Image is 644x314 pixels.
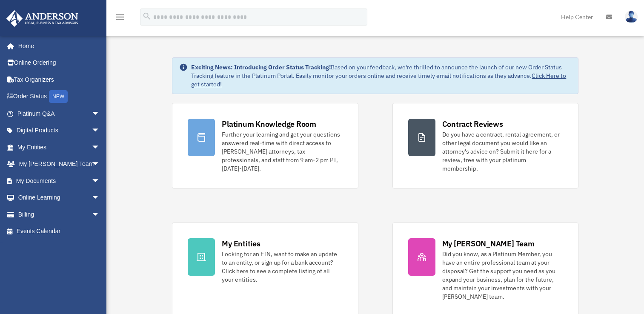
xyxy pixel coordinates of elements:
[6,223,113,240] a: Events Calendar
[392,103,578,188] a: Contract Reviews Do you have a contract, rental agreement, or other legal document you would like...
[222,130,342,173] div: Further your learning and get your questions answered real-time with direct access to [PERSON_NAM...
[6,37,109,54] a: Home
[442,238,535,249] div: My [PERSON_NAME] Team
[6,172,113,189] a: My Documentsarrow_drop_down
[49,90,68,103] div: NEW
[191,63,571,88] div: Based on your feedback, we're thrilled to announce the launch of our new Order Status Tracking fe...
[442,250,563,301] div: Did you know, as a Platinum Member, you have an entire professional team at your disposal? Get th...
[92,172,109,190] span: arrow_drop_down
[92,189,109,207] span: arrow_drop_down
[6,105,113,122] a: Platinum Q&Aarrow_drop_down
[142,11,152,21] i: search
[625,11,638,23] img: User Pic
[6,139,113,156] a: My Entitiesarrow_drop_down
[442,119,503,129] div: Contract Reviews
[6,189,113,206] a: Online Learningarrow_drop_down
[222,119,316,129] div: Platinum Knowledge Room
[442,130,563,173] div: Do you have a contract, rental agreement, or other legal document you would like an attorney's ad...
[92,139,109,156] span: arrow_drop_down
[4,10,81,27] img: Anderson Advisors Platinum Portal
[6,206,113,223] a: Billingarrow_drop_down
[191,72,566,88] a: Click Here to get started!
[191,63,331,71] strong: Exciting News: Introducing Order Status Tracking!
[115,15,125,22] a: menu
[6,122,113,139] a: Digital Productsarrow_drop_down
[92,206,109,223] span: arrow_drop_down
[172,103,358,188] a: Platinum Knowledge Room Further your learning and get your questions answered real-time with dire...
[92,105,109,123] span: arrow_drop_down
[222,238,260,249] div: My Entities
[222,250,342,284] div: Looking for an EIN, want to make an update to an entity, or sign up for a bank account? Click her...
[6,156,113,173] a: My [PERSON_NAME] Teamarrow_drop_down
[6,88,113,106] a: Order StatusNEW
[115,12,125,22] i: menu
[6,54,113,71] a: Online Ordering
[92,122,109,140] span: arrow_drop_down
[6,71,113,88] a: Tax Organizers
[92,156,109,173] span: arrow_drop_down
